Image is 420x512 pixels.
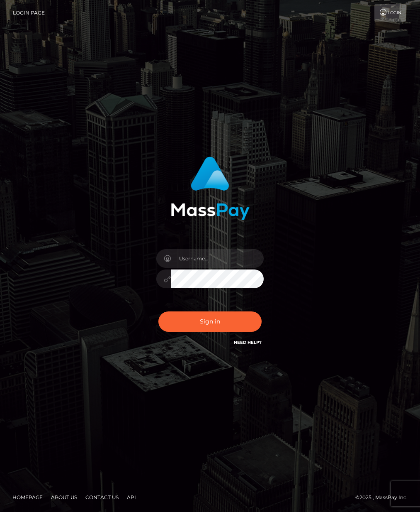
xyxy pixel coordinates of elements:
[374,4,406,22] a: Login
[82,491,122,504] a: Contact Us
[171,249,264,268] input: Username...
[9,491,46,504] a: Homepage
[124,491,139,504] a: API
[234,340,262,345] a: Need Help?
[13,4,45,22] a: Login Page
[158,311,262,332] button: Sign in
[171,157,250,220] img: MassPay Login
[355,493,414,502] div: © 2025 , MassPay Inc.
[48,491,80,504] a: About Us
